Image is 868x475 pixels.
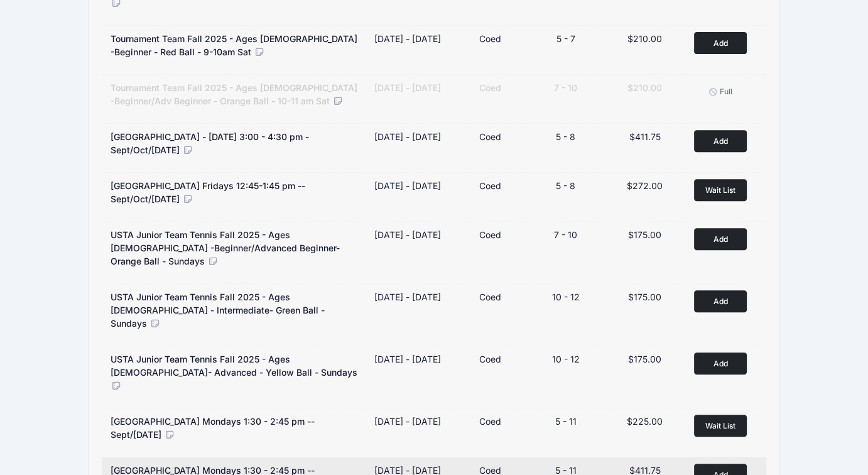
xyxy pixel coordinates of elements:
span: Coed [479,354,501,364]
span: $272.00 [627,180,663,191]
span: 10 - 12 [552,292,580,302]
span: [GEOGRAPHIC_DATA] Mondays 1:30 - 2:45 pm -- Sept/[DATE] [111,416,315,440]
span: 7 - 10 [554,82,577,93]
span: Coed [479,416,501,427]
span: [GEOGRAPHIC_DATA] - [DATE] 3:00 - 4:30 pm - Sept/Oct/[DATE] [111,131,309,155]
span: Wait List [705,421,735,430]
span: [GEOGRAPHIC_DATA] Fridays 12:45-1:45 pm -- Sept/Oct/[DATE] [111,180,305,204]
div: [DATE] - [DATE] [374,290,441,303]
span: Coed [479,229,501,240]
span: Coed [479,131,501,142]
span: 5 - 8 [556,180,575,191]
div: [DATE] - [DATE] [374,130,441,143]
span: 10 - 12 [552,354,580,364]
div: [DATE] - [DATE] [374,415,441,428]
span: Tournament Team Fall 2025 - Ages [DEMOGRAPHIC_DATA] -Beginner/Adv Beginner - Orange Ball - 10-11 ... [111,82,357,106]
span: Coed [479,180,501,191]
div: [DATE] - [DATE] [374,179,441,192]
span: Coed [479,82,501,93]
button: Wait List [694,179,747,201]
span: $210.00 [627,33,662,44]
button: Add [694,228,747,250]
button: Add [694,290,747,312]
button: Wait List [694,415,747,437]
button: Full [694,81,747,102]
button: Add [694,130,747,152]
div: [DATE] - [DATE] [374,228,441,241]
div: [DATE] - [DATE] [374,352,441,366]
span: $175.00 [628,354,661,364]
button: Add [694,32,747,54]
span: 7 - 10 [554,229,577,240]
span: USTA Junior Team Tennis Fall 2025 - Ages [DEMOGRAPHIC_DATA] - Intermediate- Green Ball - Sundays [111,292,325,329]
button: Add [694,352,747,374]
div: [DATE] - [DATE] [374,81,441,94]
div: [DATE] - [DATE] [374,32,441,45]
span: USTA Junior Team Tennis Fall 2025 - Ages [DEMOGRAPHIC_DATA] -Beginner/Advanced Beginner- Orange B... [111,229,340,266]
span: USTA Junior Team Tennis Fall 2025 - Ages [DEMOGRAPHIC_DATA]- Advanced - Yellow Ball - Sundays [111,354,357,378]
span: Coed [479,292,501,302]
span: $210.00 [627,82,662,93]
span: 5 - 11 [555,416,577,427]
span: $175.00 [628,229,661,240]
span: 5 - 7 [556,33,575,44]
span: $411.75 [629,131,661,142]
span: $175.00 [628,292,661,302]
span: Coed [479,33,501,44]
span: 5 - 8 [556,131,575,142]
span: $225.00 [627,416,663,427]
span: Tournament Team Fall 2025 - Ages [DEMOGRAPHIC_DATA] -Beginner - Red Ball - 9-10am Sat [111,33,357,57]
span: Wait List [705,185,735,195]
